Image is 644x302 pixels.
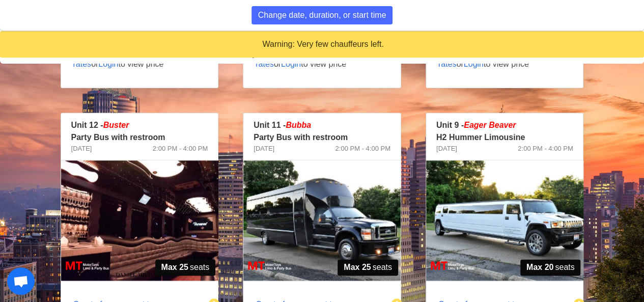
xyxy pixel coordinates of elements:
span: seats [520,259,581,276]
p: Party Bus with restroom [254,131,390,144]
span: Login [464,60,484,68]
img: 12%2002.jpg [61,160,218,281]
strong: Max 25 [344,261,371,273]
em: Eager Beaver [464,121,516,129]
p: Unit 9 - [436,119,573,131]
span: Login [98,60,118,68]
p: Unit 11 - [254,119,390,131]
span: 2:00 PM - 4:00 PM [518,144,573,154]
strong: Max 20 [526,261,553,273]
em: Bubba [286,121,311,129]
strong: Max 25 [161,261,188,273]
span: 2:00 PM - 4:00 PM [153,144,208,154]
div: Open chat [7,267,35,295]
span: seats [155,259,216,276]
p: Unit 12 - [71,119,208,131]
em: Buster [103,121,129,129]
span: [DATE] [254,144,274,154]
span: 2:00 PM - 4:00 PM [335,144,390,154]
img: 11%2001.jpg [243,160,401,281]
p: Party Bus with restroom [71,131,208,144]
span: Login [281,60,301,68]
span: [DATE] [71,144,92,154]
span: [DATE] [436,144,457,154]
div: Warning: Very few chauffeurs left. [8,39,638,50]
span: Change date, duration, or start time [258,9,386,21]
button: Change date, duration, or start time [251,6,393,24]
span: seats [338,259,398,276]
img: 09%2001.jpg [426,160,583,281]
p: H2 Hummer Limousine [436,131,573,144]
